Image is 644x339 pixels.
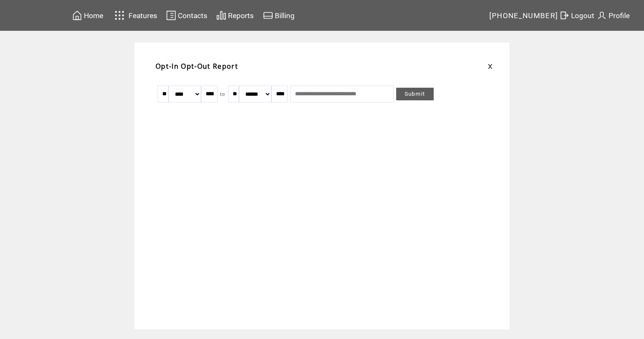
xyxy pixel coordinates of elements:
[489,11,558,20] span: [PHONE_NUMBER]
[263,10,273,21] img: creidtcard.svg
[178,11,207,20] span: Contacts
[112,8,127,22] img: features.svg
[262,9,296,22] a: Billing
[596,9,631,22] a: Profile
[215,9,255,22] a: Reports
[559,10,569,21] img: exit.svg
[396,88,434,100] a: Submit
[111,7,158,24] a: Features
[597,10,607,21] img: profile.svg
[129,11,157,20] span: Features
[275,11,295,20] span: Billing
[220,91,225,97] span: to
[84,11,103,20] span: Home
[71,9,105,22] a: Home
[156,62,238,71] span: Opt-In Opt-Out Report
[165,9,209,22] a: Contacts
[228,11,254,20] span: Reports
[571,11,594,20] span: Logout
[558,9,596,22] a: Logout
[216,10,226,21] img: chart.svg
[72,10,82,21] img: home.svg
[609,11,630,20] span: Profile
[166,10,176,21] img: contacts.svg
